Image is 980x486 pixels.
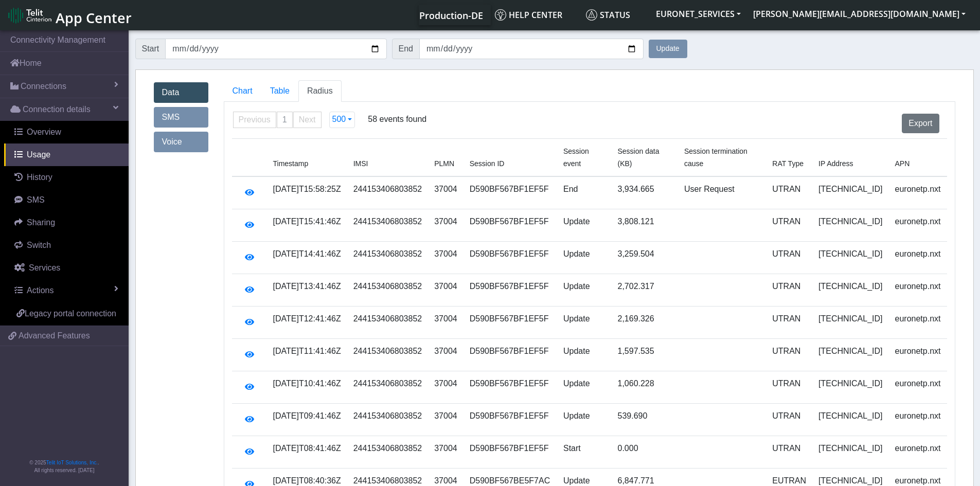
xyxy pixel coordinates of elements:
[27,173,52,182] span: History
[464,339,557,371] td: D590BF567BF1EF5F
[766,307,812,339] td: UTRAN
[889,404,947,436] td: euronetp.nxt
[428,339,464,371] td: 37004
[428,436,464,469] td: 37004
[557,242,611,274] td: Update
[495,9,562,21] span: Help center
[267,209,347,242] td: [DATE]T15:41:46Z
[889,339,947,371] td: euronetp.nxt
[353,159,368,168] span: IMSI
[299,115,316,124] span: Next
[224,80,955,102] ul: Tabs
[434,159,454,168] span: PLMN
[889,209,947,242] td: euronetp.nxt
[818,159,853,168] span: IP Address
[563,147,589,168] span: Session event
[27,286,54,295] span: Actions
[491,5,582,25] a: Help center
[617,147,659,168] span: Session data (KB)
[586,9,597,21] img: status.svg
[329,112,355,128] button: 500
[611,339,678,371] td: 1,597.535
[347,176,428,209] td: 244153406803852
[464,209,557,242] td: D590BF567BF1EF5F
[611,242,678,274] td: 3,259.504
[464,371,557,404] td: D590BF567BF1EF5F
[347,371,428,404] td: 244153406803852
[267,176,347,209] td: [DATE]T15:58:25Z
[557,339,611,371] td: Update
[27,241,51,249] span: Switch
[56,8,132,27] span: App Center
[267,274,347,307] td: [DATE]T13:41:46Z
[812,371,888,404] td: [TECHNICAL_ID]
[889,274,947,307] td: euronetp.nxt
[747,5,972,23] button: [PERSON_NAME][EMAIL_ADDRESS][DOMAIN_NAME]
[267,307,347,339] td: [DATE]T12:41:46Z
[812,404,888,436] td: [TECHNICAL_ID]
[889,436,947,469] td: euronetp.nxt
[392,39,420,59] span: End
[766,274,812,307] td: UTRAN
[428,242,464,274] td: 37004
[27,128,61,136] span: Overview
[812,274,888,307] td: [TECHNICAL_ID]
[766,242,812,274] td: UTRAN
[464,307,557,339] td: D590BF567BF1EF5F
[347,307,428,339] td: 244153406803852
[154,82,208,103] a: Data
[611,209,678,242] td: 3,808.121
[812,209,888,242] td: [TECHNICAL_ID]
[464,436,557,469] td: D590BF567BF1EF5F
[766,176,812,209] td: UTRAN
[812,339,888,371] td: [TECHNICAL_ID]
[4,166,129,189] a: History
[4,234,129,257] a: Switch
[495,9,506,21] img: knowledge.svg
[766,436,812,469] td: UTRAN
[4,189,129,211] a: SMS
[46,460,98,465] a: Telit IoT Solutions, Inc.
[282,115,287,124] span: 1
[368,113,426,142] span: 58 events found
[347,436,428,469] td: 244153406803852
[772,159,804,168] span: RAT Type
[267,371,347,404] td: [DATE]T10:41:46Z
[267,339,347,371] td: [DATE]T11:41:46Z
[27,218,55,227] span: Sharing
[889,371,947,404] td: euronetp.nxt
[611,307,678,339] td: 2,169.326
[8,4,130,26] a: App Center
[611,274,678,307] td: 2,702.317
[766,404,812,436] td: UTRAN
[347,209,428,242] td: 244153406803852
[4,143,129,166] a: Usage
[233,112,322,128] ul: Pagination
[307,86,333,95] span: Radius
[611,404,678,436] td: 539.690
[21,80,66,93] span: Connections
[4,121,129,143] a: Overview
[582,5,650,25] a: Status
[233,86,253,95] span: Chart
[419,5,483,25] a: Your current platform instance
[586,9,630,21] span: Status
[464,242,557,274] td: D590BF567BF1EF5F
[270,86,290,95] span: Table
[239,115,271,124] span: Previous
[27,150,50,159] span: Usage
[902,114,939,133] button: Export
[4,279,129,302] a: Actions
[812,436,888,469] td: [TECHNICAL_ID]
[464,274,557,307] td: D590BF567BF1EF5F
[812,242,888,274] td: [TECHNICAL_ID]
[678,176,766,209] td: User Request
[347,404,428,436] td: 244153406803852
[889,176,947,209] td: euronetp.nxt
[889,307,947,339] td: euronetp.nxt
[8,7,51,24] img: logo-telit-cinterion-gw-new.png
[557,307,611,339] td: Update
[650,5,747,23] button: EURONET_SERVICES
[766,339,812,371] td: UTRAN
[19,330,90,342] span: Advanced Features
